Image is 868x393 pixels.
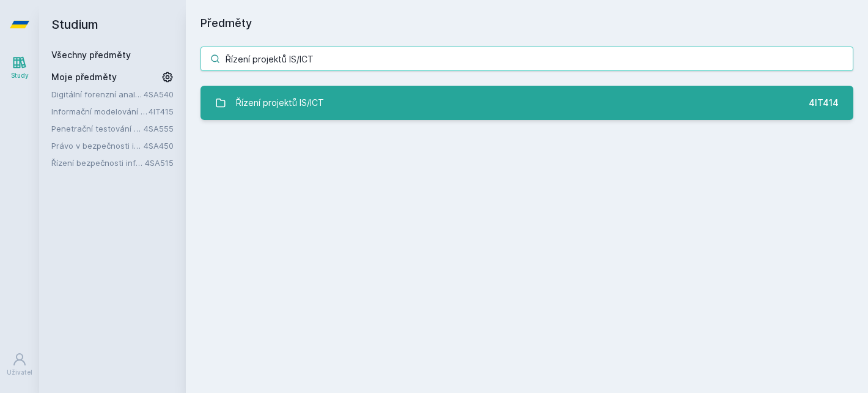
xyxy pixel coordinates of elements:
[11,71,29,80] div: Study
[2,346,37,383] a: Uživatel
[144,124,174,133] a: 4SA555
[236,91,324,115] div: Řízení projektů IS/ICT
[200,47,853,71] input: Název nebo ident předmětu…
[144,89,174,99] a: 4SA540
[51,71,117,83] span: Moje předměty
[51,140,144,152] a: Právo v bezpečnosti informačních systémů
[200,86,853,120] a: Řízení projektů IS/ICT 4IT414
[51,88,144,100] a: Digitální forenzní analýza
[7,368,32,377] div: Uživatel
[51,50,131,60] a: Všechny předměty
[149,107,174,116] a: 4IT415
[51,122,144,135] a: Penetrační testování bezpečnosti IS
[2,49,37,86] a: Study
[809,97,839,109] div: 4IT414
[51,105,149,118] a: Informační modelování organizací
[51,157,145,169] a: Řízení bezpečnosti informačních systémů
[145,158,174,168] a: 4SA515
[144,141,174,151] a: 4SA450
[200,15,853,32] h1: Předměty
